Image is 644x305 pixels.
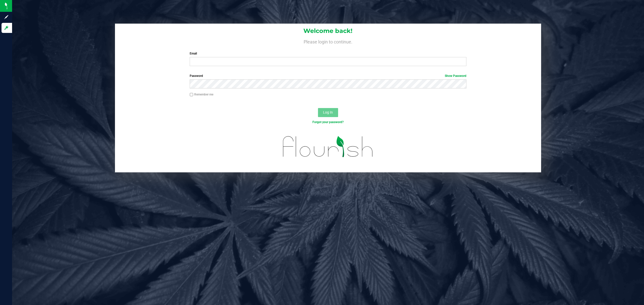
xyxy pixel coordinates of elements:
h1: Welcome back! [115,28,541,34]
inline-svg: Log in [4,25,9,30]
span: Log In [323,110,333,114]
button: Log In [318,108,338,117]
h4: Please login to continue. [115,38,541,44]
input: Remember me [190,93,193,96]
span: Password [190,74,203,78]
a: Forgot your password? [312,120,344,124]
label: Remember me [190,92,213,97]
a: Show Password [445,74,466,78]
img: flourish_logo.svg [275,130,381,164]
label: Email [190,51,466,56]
inline-svg: Sign up [4,15,9,20]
